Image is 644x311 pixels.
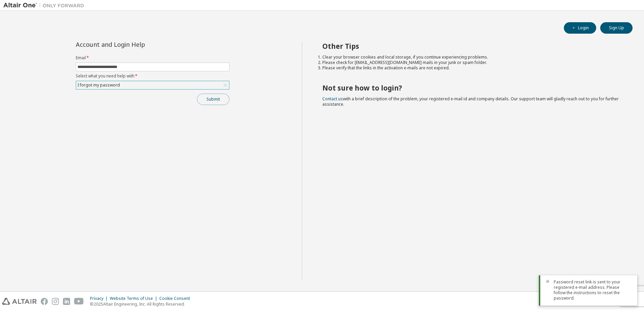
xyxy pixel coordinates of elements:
a: Contact us [322,96,343,102]
div: I forgot my password [76,81,229,89]
div: Account and Login Help [76,42,199,47]
img: linkedin.svg [63,298,70,305]
p: © 2025 Altair Engineering, Inc. All Rights Reserved. [90,301,194,307]
li: Please check for [EMAIL_ADDRESS][DOMAIN_NAME] mails in your junk or spam folder. [322,60,621,65]
img: facebook.svg [41,298,48,305]
div: Cookie Consent [159,296,194,301]
span: Password reset link is sent to your registered e-mail address. Please follow the instructions to ... [554,279,632,301]
button: Login [564,22,596,34]
span: with a brief description of the problem, your registered e-mail id and company details. Our suppo... [322,96,619,107]
img: youtube.svg [74,298,84,305]
img: instagram.svg [52,298,59,305]
label: Select what you need help with [76,73,229,79]
div: I forgot my password [76,81,121,89]
li: Clear your browser cookies and local storage, if you continue experiencing problems. [322,55,621,60]
h2: Not sure how to login? [322,83,621,92]
img: Altair One [3,2,88,9]
button: Sign Up [600,22,633,34]
div: Website Terms of Use [110,296,159,301]
label: Email [76,55,229,61]
h2: Other Tips [322,42,621,50]
img: altair_logo.svg [2,298,37,305]
li: Please verify that the links in the activation e-mails are not expired. [322,65,621,71]
div: Privacy [90,296,110,301]
button: Submit [197,94,229,105]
